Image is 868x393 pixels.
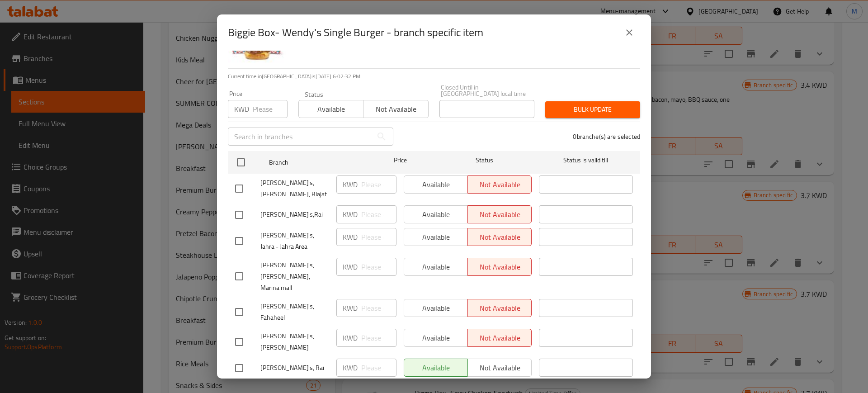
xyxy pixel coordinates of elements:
[260,260,329,294] span: [PERSON_NAME]'s, [PERSON_NAME], Marina mall
[343,209,358,220] p: KWD
[234,104,249,114] p: KWD
[228,128,373,146] input: Search in branches
[260,301,329,323] span: [PERSON_NAME]'s, Fahaheel
[438,155,532,166] span: Status
[253,100,288,118] input: Please enter price
[361,258,396,276] input: Please enter price
[343,303,358,313] p: KWD
[361,359,396,377] input: Please enter price
[361,329,396,347] input: Please enter price
[260,177,329,200] span: [PERSON_NAME]'s, [PERSON_NAME], Blajat
[260,331,329,353] span: [PERSON_NAME]'s, [PERSON_NAME]
[298,100,363,118] button: Available
[228,25,483,40] h2: Biggie Box- Wendy's Single Burger - branch specific item
[363,100,428,118] button: Not available
[573,132,640,141] p: 0 branche(s) are selected
[361,205,396,223] input: Please enter price
[343,261,358,272] p: KWD
[361,228,396,246] input: Please enter price
[260,362,329,374] span: [PERSON_NAME]'s, Rai
[260,209,329,220] span: [PERSON_NAME]'s,Rai
[260,230,329,252] span: [PERSON_NAME]'s, Jahra - Jahra Area
[343,232,358,242] p: KWD
[269,157,363,168] span: Branch
[552,104,633,115] span: Bulk update
[343,179,358,190] p: KWD
[361,299,396,317] input: Please enter price
[545,101,640,118] button: Bulk update
[618,22,640,43] button: close
[367,103,425,116] span: Not available
[343,362,358,373] p: KWD
[302,103,360,116] span: Available
[361,175,396,194] input: Please enter price
[228,72,640,80] p: Current time in [GEOGRAPHIC_DATA] is [DATE] 6:02:32 PM
[343,332,358,343] p: KWD
[539,155,633,166] span: Status is valid till
[370,155,430,166] span: Price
